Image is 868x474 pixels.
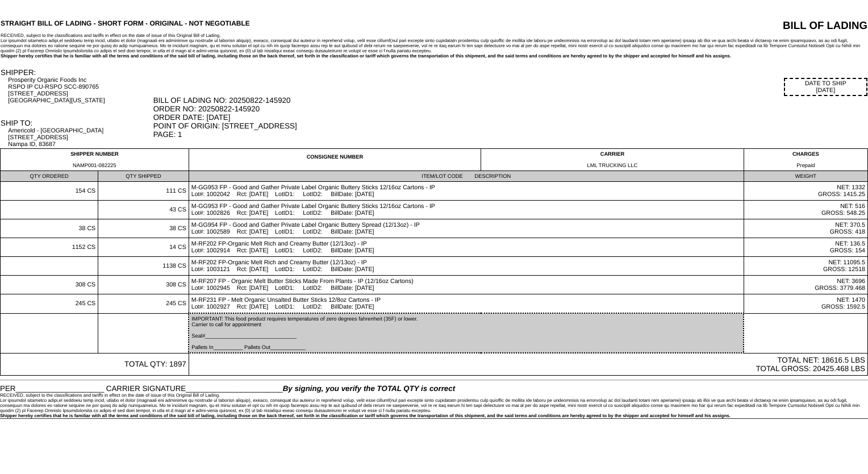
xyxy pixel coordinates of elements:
td: NET: 516 GROSS: 548.25 [744,201,867,219]
td: NET: 370.5 GROSS: 418 [744,219,867,238]
td: TOTAL QTY: 1897 [1,353,189,376]
div: DATE TO SHIP [DATE] [784,78,867,96]
td: CHARGES [744,149,867,171]
td: TOTAL NET: 18616.5 LBS TOTAL GROSS: 20425.468 LBS [189,353,867,376]
td: M-GG954 FP - Good and Gather Private Label Organic Buttery Spread (12/13oz) - IP Lot#: 1002589 Rc... [189,219,744,238]
td: 43 CS [98,201,189,219]
td: IMPORTANT: This food product requires temperatures of zero degrees fahrenheit (35F) or lower. Car... [189,313,744,353]
td: QTY SHIPPED [98,171,189,182]
td: 245 CS [98,294,189,314]
td: M-RF202 FP-Organic Melt Rich and Creamy Butter (12/13oz) - IP Lot#: 1002914 Rct: [DATE] LotID1: L... [189,238,744,257]
div: SHIP TO: [1,119,152,127]
td: NET: 136.5 GROSS: 154 [744,238,867,257]
td: M-GG953 FP - Good and Gather Private Label Organic Buttery Sticks 12/16oz Cartons - IP Lot#: 1002... [189,182,744,201]
td: CARRIER [481,149,744,171]
td: NET: 1470 GROSS: 1592.5 [744,294,867,314]
div: LML TRUCKING LLC [483,163,741,168]
td: NET: 11095.5 GROSS: 12518 [744,257,867,276]
td: M-RF207 FP - Organic Melt Butter Sticks Made From Plants - IP (12/16oz Cartons) Lot#: 1002945 Rct... [189,276,744,294]
td: WEIGHT [744,171,867,182]
div: BILL OF LADING [635,19,867,32]
td: 1138 CS [98,257,189,276]
div: Prepaid [746,163,865,168]
td: 308 CS [98,276,189,294]
td: M-RF202 FP-Organic Melt Rich and Creamy Butter (12/13oz) - IP Lot#: 1003121 Rct: [DATE] LotID1: L... [189,257,744,276]
div: BILL OF LADING NO: 20250822-145920 ORDER NO: 20250822-145920 ORDER DATE: [DATE] POINT OF ORIGIN: ... [153,96,867,139]
td: 14 CS [98,238,189,257]
td: 38 CS [1,219,98,238]
td: CONSIGNEE NUMBER [189,149,481,171]
td: SHIPPER NUMBER [1,149,189,171]
td: 308 CS [1,276,98,294]
td: 38 CS [98,219,189,238]
span: By signing, you verify the TOTAL QTY is correct [283,384,455,393]
td: 154 CS [1,182,98,201]
td: NET: 1332 GROSS: 1415.25 [744,182,867,201]
td: NET: 3696 GROSS: 3779.468 [744,276,867,294]
td: 1152 CS [1,238,98,257]
div: Americold - [GEOGRAPHIC_DATA] [STREET_ADDRESS] Nampa ID, 83687 [8,127,152,148]
div: Prosperity Organic Foods Inc RSPO IP CU-RSPO SCC-890765 [STREET_ADDRESS] [GEOGRAPHIC_DATA][US_STATE] [8,77,152,104]
td: 245 CS [1,294,98,314]
td: M-RF231 FP - Melt Organic Unsalted Butter Sticks 12/8oz Cartons - IP Lot#: 1002927 Rct: [DATE] Lo... [189,294,744,314]
div: SHIPPER: [1,68,152,77]
div: Shipper hereby certifies that he is familiar with all the terms and conditions of the said bill o... [1,53,867,59]
td: QTY ORDERED [1,171,98,182]
div: NAMP001-082225 [3,163,186,168]
td: M-GG953 FP - Good and Gather Private Label Organic Buttery Sticks 12/16oz Cartons - IP Lot#: 1002... [189,201,744,219]
td: ITEM/LOT CODE DESCRIPTION [189,171,744,182]
td: 111 CS [98,182,189,201]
